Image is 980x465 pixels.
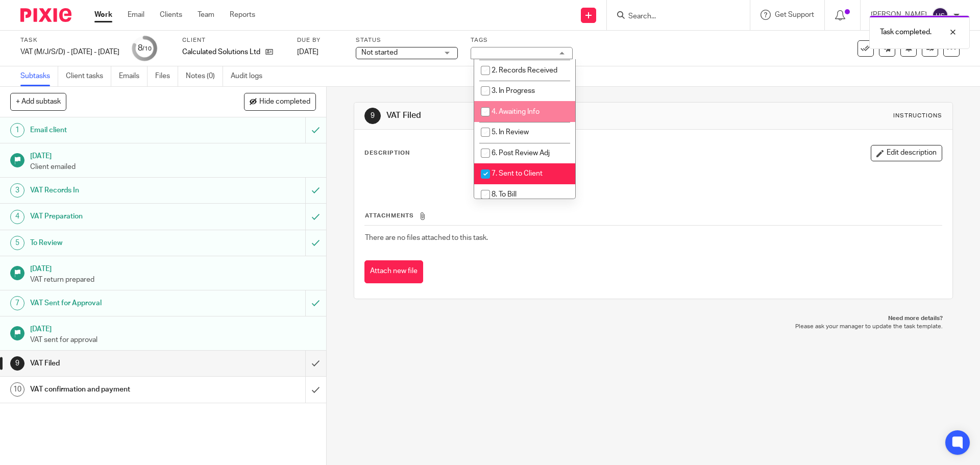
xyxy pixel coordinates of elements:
[932,7,948,23] img: svg%3E
[356,36,458,44] label: Status
[186,66,223,86] a: Notes (0)
[182,47,260,57] p: Calculated Solutions Ltd
[492,170,543,177] span: 7. Sent to Client
[30,382,207,397] h1: VAT confirmation and payment
[94,10,112,20] a: Work
[364,314,942,323] p: Need more details?
[10,123,24,137] div: 1
[492,67,557,74] span: 2. Records Received
[871,145,942,161] button: Edit description
[30,356,207,371] h1: VAT Filed
[30,235,207,251] h1: To Review
[364,260,423,283] button: Attach new file
[297,48,318,56] span: [DATE]
[364,108,381,124] div: 9
[10,183,24,198] div: 3
[231,66,270,86] a: Audit logs
[128,10,144,20] a: Email
[20,36,119,44] label: Task
[30,275,316,285] p: VAT return prepared
[30,209,207,224] h1: VAT Preparation
[10,356,24,371] div: 9
[492,129,529,136] span: 5. In Review
[386,110,675,121] h1: VAT Filed
[492,150,550,157] span: 6. Post Review Adj
[10,382,24,397] div: 10
[30,149,316,161] h1: [DATE]
[20,47,119,57] div: VAT (M/J/S/D) - June - August, 2025
[244,93,316,110] button: Hide completed
[182,36,284,44] label: Client
[893,112,942,120] div: Instructions
[138,42,152,54] div: 8
[198,10,214,20] a: Team
[365,234,488,241] span: There are no files attached to this task.
[30,261,316,274] h1: [DATE]
[119,66,148,86] a: Emails
[230,10,255,20] a: Reports
[20,47,119,57] div: VAT (M/J/S/D) - [DATE] - [DATE]
[492,87,535,94] span: 3. In Progress
[30,162,316,172] p: Client emailed
[30,335,316,345] p: VAT sent for approval
[297,36,343,44] label: Due by
[155,66,178,86] a: Files
[365,213,414,218] span: Attachments
[20,8,71,22] img: Pixie
[10,93,66,110] button: + Add subtask
[10,210,24,224] div: 4
[880,27,932,37] p: Task completed.
[30,123,207,138] h1: Email client
[20,66,58,86] a: Subtasks
[30,183,207,198] h1: VAT Records In
[142,46,152,52] small: /10
[30,322,316,334] h1: [DATE]
[364,149,410,157] p: Description
[361,49,398,56] span: Not started
[364,323,942,331] p: Please ask your manager to update the task template.
[10,296,24,310] div: 7
[471,36,573,44] label: Tags
[259,98,310,106] span: Hide completed
[492,191,517,198] span: 8. To Bill
[30,296,207,311] h1: VAT Sent for Approval
[66,66,111,86] a: Client tasks
[492,108,540,115] span: 4. Awaiting Info
[160,10,182,20] a: Clients
[10,236,24,250] div: 5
